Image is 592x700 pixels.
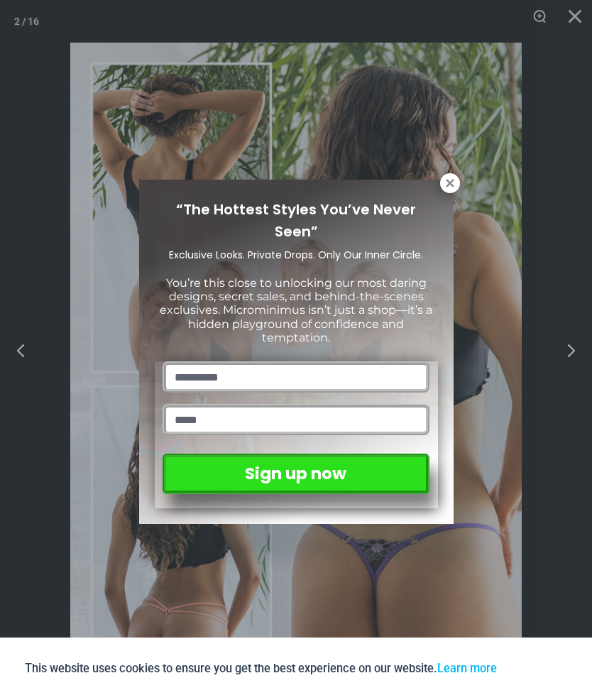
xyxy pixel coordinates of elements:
span: You’re this close to unlocking our most daring designs, secret sales, and behind-the-scenes exclu... [160,276,432,344]
p: This website uses cookies to ensure you get the best experience on our website. [25,659,497,678]
button: Close [440,173,460,193]
button: Sign up now [163,454,429,494]
span: “The Hottest Styles You’ve Never Seen” [176,199,416,241]
button: Accept [508,652,568,686]
a: Learn more [437,662,497,675]
span: Exclusive Looks. Private Drops. Only Our Inner Circle. [169,248,423,262]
